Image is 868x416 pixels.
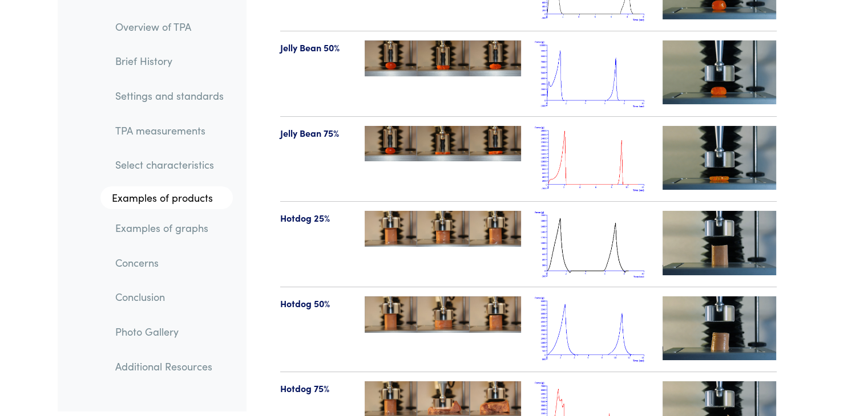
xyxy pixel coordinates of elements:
a: Photo Gallery [106,319,233,345]
img: jellybean_tpa_50.png [535,40,649,107]
a: Examples of products [100,187,233,210]
img: jellybean-videotn-50.jpg [663,40,777,104]
img: hotdog-videotn-25.jpg [663,211,777,275]
img: hotdog-videotn-50.jpg [663,296,777,360]
a: Overview of TPA [106,14,233,40]
img: jellybean_tpa_75.png [535,126,649,193]
p: Jelly Bean 75% [280,126,352,141]
a: Examples of graphs [106,215,233,241]
img: hotdog_tpa_25.png [535,211,649,278]
a: Conclusion [106,284,233,311]
p: Hotdog 25% [280,211,352,226]
a: Settings and standards [106,83,233,109]
img: jellybean-50-123-tpa.jpg [365,40,521,76]
p: Hotdog 50% [280,296,352,311]
img: hotdog-25-123-tpa.jpg [365,211,521,247]
a: TPA measurements [106,117,233,144]
a: Select characteristics [106,152,233,178]
img: jellybean-videotn-75.jpg [663,126,777,190]
p: Jelly Bean 50% [280,40,352,55]
img: hotdog_tpa_50.png [535,296,649,363]
img: jellybean-75-123-tpa.jpg [365,126,521,161]
a: Concerns [106,250,233,276]
a: Brief History [106,48,233,75]
a: Additional Resources [106,353,233,380]
p: Hotdog 75% [280,381,352,396]
img: hotdog-50-123-tpa.jpg [365,296,521,333]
